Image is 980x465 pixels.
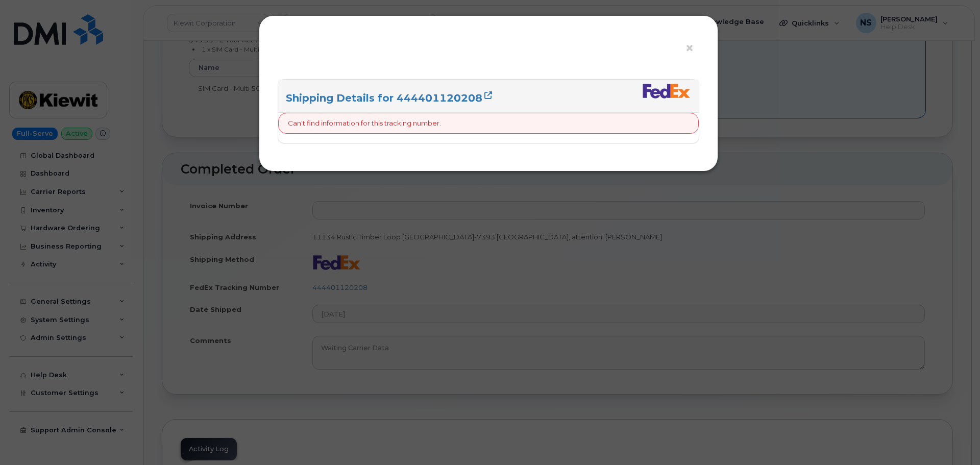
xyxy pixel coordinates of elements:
p: Can't find information for this tracking number. [288,118,441,128]
button: × [685,41,699,56]
img: fedex-bc01427081be8802e1fb5a1adb1132915e58a0589d7a9405a0dcbe1127be6add.png [642,83,691,99]
span: × [685,39,694,58]
iframe: Messenger Launcher [936,421,972,457]
a: Shipping Details for 444401120208 [286,92,492,104]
